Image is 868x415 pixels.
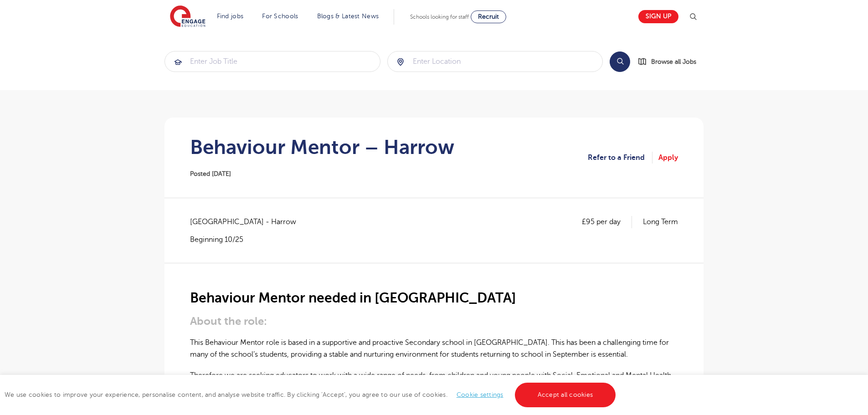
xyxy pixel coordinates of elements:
[658,152,678,164] a: Apply
[457,391,503,398] a: Cookie settings
[515,383,616,407] a: Accept all cookies
[164,51,380,72] div: Submit
[410,14,469,20] span: Schools looking for staff
[471,10,506,23] a: Recruit
[190,315,678,328] h3: About the role:
[190,216,305,228] span: [GEOGRAPHIC_DATA] - Harrow
[651,56,696,67] span: Browse all Jobs
[388,51,603,72] input: Submit
[610,51,630,72] button: Search
[190,290,678,306] h2: Behaviour Mentor needed in [GEOGRAPHIC_DATA]
[638,10,678,23] a: Sign up
[190,136,454,159] h1: Behaviour Mentor – Harrow
[588,152,652,164] a: Refer to a Friend
[582,216,632,228] p: £95 per day
[165,51,380,72] input: Submit
[190,170,231,177] span: Posted [DATE]
[317,13,379,20] a: Blogs & Latest News
[262,13,298,20] a: For Schools
[217,13,244,20] a: Find jobs
[387,51,603,72] div: Submit
[190,337,678,361] p: This Behaviour Mentor role is based in a supportive and proactive Secondary school in [GEOGRAPHIC...
[478,13,499,20] span: Recruit
[190,369,678,394] p: Therefore we are seeking educators to work with a wide range of needs, from children and young pe...
[643,216,678,228] p: Long Term
[5,391,618,398] span: We use cookies to improve your experience, personalise content, and analyse website traffic. By c...
[170,5,205,28] img: Engage Education
[637,56,704,67] a: Browse all Jobs
[190,235,305,245] p: Beginning 10/25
